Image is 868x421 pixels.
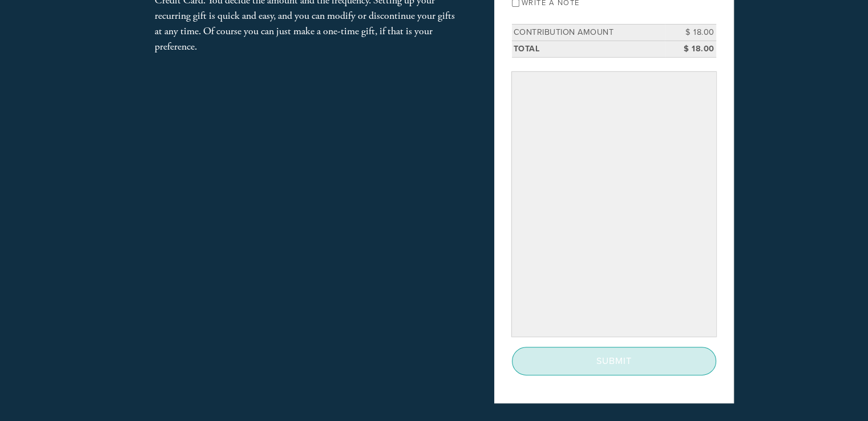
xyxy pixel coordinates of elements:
[512,41,665,57] td: Total
[512,25,665,41] td: Contribution Amount
[665,25,716,41] td: $ 18.00
[665,41,716,57] td: $ 18.00
[514,74,714,334] iframe: Secure payment input frame
[512,347,716,375] input: Submit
